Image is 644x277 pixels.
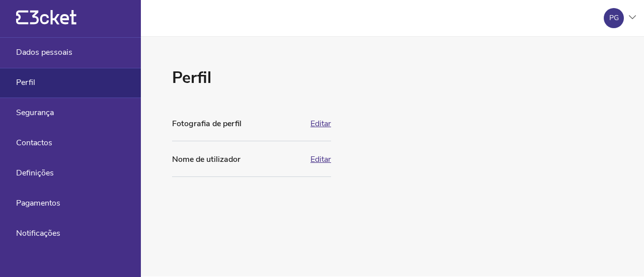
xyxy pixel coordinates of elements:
[16,11,28,25] g: {' '}
[16,199,60,208] span: Pagamentos
[16,229,60,238] span: Notificações
[172,67,331,89] h1: Perfil
[172,153,304,165] div: Nome de utilizador
[16,108,54,117] span: Segurança
[16,138,52,147] span: Contactos
[16,168,54,177] span: Definições
[310,119,331,128] button: Editar
[172,118,304,130] div: Fotografia de perfil
[310,155,331,164] button: Editar
[16,48,72,57] span: Dados pessoais
[609,14,619,22] div: PG
[16,78,35,87] span: Perfil
[16,20,76,27] a: {' '}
